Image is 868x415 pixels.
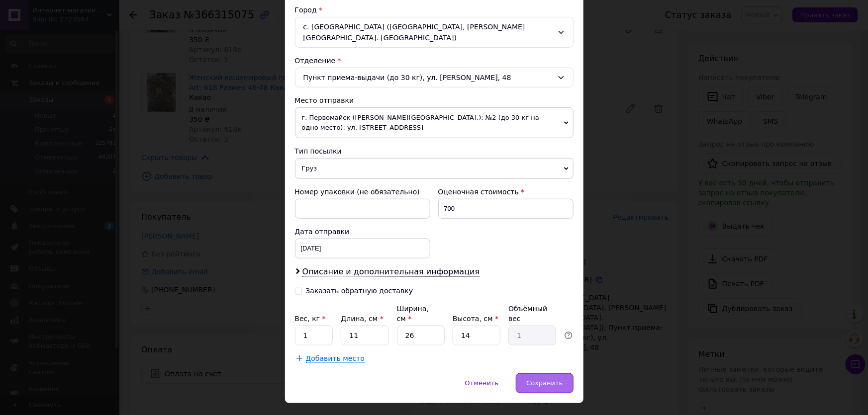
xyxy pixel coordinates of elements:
label: Высота, см [453,315,498,323]
span: Место отправки [295,96,354,104]
span: Добавить место [306,354,365,363]
div: с. [GEOGRAPHIC_DATA] ([GEOGRAPHIC_DATA], [PERSON_NAME][GEOGRAPHIC_DATA]. [GEOGRAPHIC_DATA]) [295,17,574,48]
div: Оценочная стоимость [438,187,574,197]
span: Описание и дополнительная информация [302,267,480,277]
div: Объёмный вес [508,304,556,324]
label: Ширина, см [397,305,429,323]
span: г. Первомайск ([PERSON_NAME][GEOGRAPHIC_DATA].): №2 (до 30 кг на одно место): ул. [STREET_ADDRESS] [295,107,574,138]
span: Отменить [465,379,499,387]
div: Дата отправки [295,227,430,237]
div: Город [295,5,574,15]
span: Груз [295,158,574,179]
div: Отделение [295,56,574,66]
span: Сохранить [526,379,563,387]
label: Вес, кг [295,315,326,323]
div: Заказать обратную доставку [306,287,413,295]
div: Пункт приема-выдачи (до 30 кг), ул. [PERSON_NAME], 48 [295,68,574,87]
label: Длина, см [341,315,383,323]
div: Номер упаковки (не обязательно) [295,187,430,197]
span: Тип посылки [295,147,342,155]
